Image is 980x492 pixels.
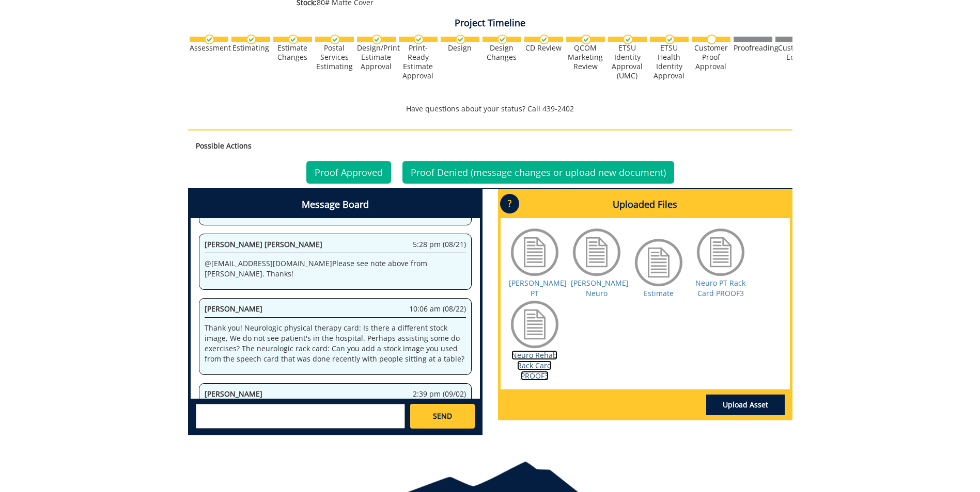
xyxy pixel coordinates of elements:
[273,43,312,62] div: Estimate Changes
[372,35,382,44] img: checkmark
[623,35,633,44] img: checkmark
[511,350,557,381] a: Neuro Rehab Rack Card PROOF3
[399,43,438,80] div: Print-Ready Estimate Approval
[205,323,466,364] p: Thank you! Neurologic physical therapy card: Is there a different stock image, We do not see pati...
[483,43,521,62] div: Design Changes
[706,395,785,415] a: Upload Asset
[288,35,298,44] img: checkmark
[190,43,228,53] div: Assessment
[231,43,270,53] div: Estimating
[734,43,772,53] div: Proofreading
[566,43,605,71] div: QCOM Marketing Review
[191,191,480,218] h4: Message Board
[306,161,391,184] a: Proof Approved
[500,194,519,214] p: ?
[205,304,262,314] span: [PERSON_NAME]
[695,278,745,298] a: Neuro PT Rack Card PROOF3
[188,104,792,114] p: Have questions about your status? Call 439-2402
[524,43,563,53] div: CD Review
[205,389,262,399] span: [PERSON_NAME]
[539,35,549,44] img: checkmark
[707,35,717,44] img: no
[433,411,452,421] span: SEND
[410,404,474,429] a: SEND
[581,35,591,44] img: checkmark
[315,43,354,71] div: Postal Services Estimating
[571,278,629,298] a: [PERSON_NAME] Neuro
[414,35,424,44] img: checkmark
[357,43,396,71] div: Design/Print Estimate Approval
[188,18,792,28] h4: Project Timeline
[413,389,466,399] span: 2:39 pm (09/02)
[246,35,256,44] img: checkmark
[205,258,466,279] p: @ [EMAIL_ADDRESS][DOMAIN_NAME] Please see note above from [PERSON_NAME]. Thanks!
[409,304,466,314] span: 10:06 am (08/22)
[205,239,322,249] span: [PERSON_NAME] [PERSON_NAME]
[196,141,252,151] strong: Possible Actions
[650,43,689,80] div: ETSU Health Identity Approval
[509,278,567,298] a: [PERSON_NAME] PT
[644,288,674,298] a: Estimate
[775,43,814,62] div: Customer Edits
[456,35,465,44] img: checkmark
[205,35,214,44] img: checkmark
[330,35,340,44] img: checkmark
[665,35,675,44] img: checkmark
[402,161,674,184] a: Proof Denied (message changes or upload new document)
[501,191,790,218] h4: Uploaded Files
[196,404,405,429] textarea: messageToSend
[692,43,730,71] div: Customer Proof Approval
[608,43,647,80] div: ETSU Identity Approval (UMC)
[413,239,466,250] span: 5:28 pm (08/21)
[441,43,479,53] div: Design
[497,35,507,44] img: checkmark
